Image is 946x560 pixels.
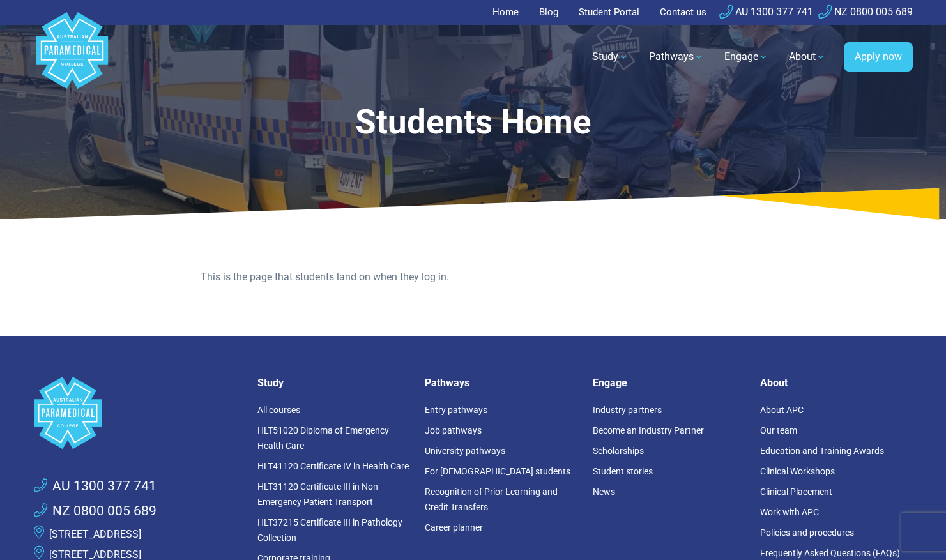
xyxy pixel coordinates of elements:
[49,528,141,540] a: [STREET_ADDRESS]
[781,39,834,75] a: About
[34,501,156,522] a: NZ 0800 005 689
[584,39,636,75] a: Study
[844,42,913,72] a: Apply now
[425,377,577,389] h5: Pathways
[257,405,300,415] a: All courses
[34,476,156,497] a: AU 1300 377 741
[257,425,389,451] a: HLT51020 Diploma of Emergency Health Care
[641,39,712,75] a: Pathways
[593,487,615,497] a: News
[425,446,505,456] a: University pathways
[257,377,410,389] h5: Study
[760,466,835,476] a: Clinical Workshops
[425,405,487,415] a: Entry pathways
[593,446,644,456] a: Scholarships
[760,507,819,517] a: Work with APC
[201,269,745,285] p: This is the page that students land on when they log in.
[818,6,913,18] a: NZ 0800 005 689
[593,377,745,389] h5: Engage
[257,461,409,471] a: HLT41120 Certificate IV in Health Care
[760,446,884,456] a: Education and Training Awards
[760,425,797,435] a: Our team
[425,466,570,476] a: For [DEMOGRAPHIC_DATA] students
[760,527,854,538] a: Policies and procedures
[719,6,813,18] a: AU 1300 377 741
[593,405,662,415] a: Industry partners
[257,481,381,507] a: HLT31120 Certificate III in Non-Emergency Patient Transport
[717,39,776,75] a: Engage
[760,377,913,389] h5: About
[593,466,653,476] a: Student stories
[760,405,804,415] a: About APC
[760,487,832,497] a: Clinical Placement
[593,425,704,435] a: Become an Industry Partner
[760,548,900,558] a: Frequently Asked Questions (FAQs)
[34,25,111,89] a: Australian Paramedical College
[425,522,483,533] a: Career planner
[144,102,803,142] h1: Students Home
[425,487,558,512] a: Recognition of Prior Learning and Credit Transfers
[425,425,482,435] a: Job pathways
[34,377,242,449] a: Space
[257,517,402,543] a: HLT37215 Certificate III in Pathology Collection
